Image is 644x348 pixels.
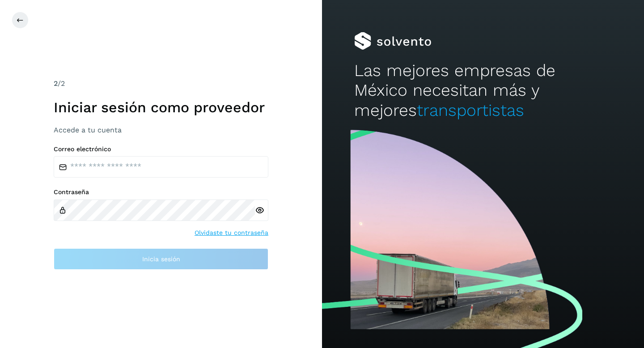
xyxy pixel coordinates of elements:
[142,256,180,262] span: Inicia sesión
[54,126,268,134] h3: Accede a tu cuenta
[54,188,268,196] label: Contraseña
[417,101,524,120] span: transportistas
[54,78,268,89] div: /2
[195,228,268,238] a: Olvidaste tu contraseña
[354,61,612,120] h2: Las mejores empresas de México necesitan más y mejores
[54,79,58,88] span: 2
[54,145,268,153] label: Correo electrónico
[54,99,268,116] h1: Iniciar sesión como proveedor
[54,248,268,270] button: Inicia sesión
